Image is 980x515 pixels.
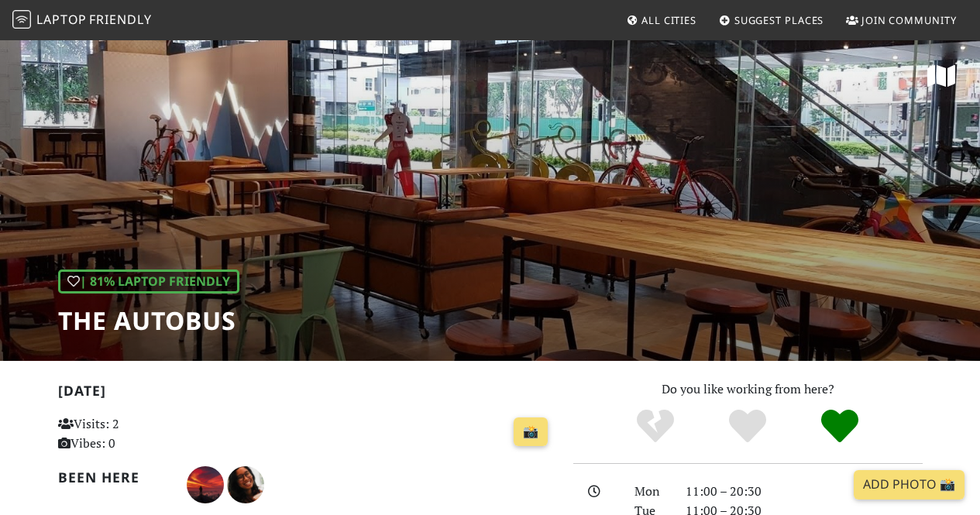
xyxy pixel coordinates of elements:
span: Suggest Places [734,13,824,27]
a: Add Photo 📸 [854,470,965,500]
a: Join Community [840,6,963,34]
span: Jan Relador [227,475,264,492]
div: Yes [702,407,794,446]
a: Suggest Places [713,6,830,34]
img: 1860-jan.jpg [227,466,264,503]
h1: The Autobus [58,306,239,335]
div: 11:00 – 20:30 [676,482,932,502]
p: Visits: 2 Vibes: 0 [58,414,211,454]
div: No [610,407,702,446]
img: LaptopFriendly [12,10,31,29]
p: Do you like working from here? [573,379,923,400]
a: All Cities [620,6,703,34]
span: Friendly [89,11,151,28]
span: Laptop [36,11,87,28]
a: LaptopFriendly LaptopFriendly [12,7,152,34]
span: Join Community [861,13,957,27]
span: All Cities [641,13,696,27]
div: Mon [625,482,676,502]
a: 📸 [514,417,548,447]
img: 2014-lesley.jpg [187,466,224,503]
h2: Been here [58,469,168,486]
h2: [DATE] [58,383,555,405]
span: Lesley Nair [187,475,227,492]
div: Definitely! [793,407,885,446]
div: | 81% Laptop Friendly [58,270,239,294]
